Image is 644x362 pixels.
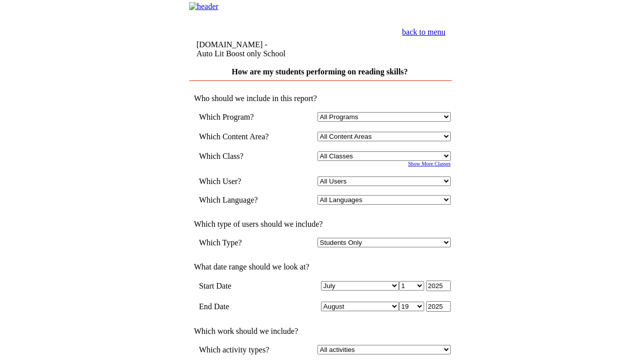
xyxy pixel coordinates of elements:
[199,238,284,247] td: Which Type?
[408,161,451,166] a: Show More Classes
[199,345,284,354] td: Which activity types?
[199,281,284,291] td: Start Date
[232,67,408,76] a: How are my students performing on reading skills?
[199,301,284,312] td: End Date
[199,195,284,205] td: Which Language?
[199,132,269,141] nobr: Which Content Area?
[189,262,451,271] td: What date range should we look at?
[199,112,284,122] td: Which Program?
[189,220,451,229] td: Which type of users should we include?
[199,151,284,161] td: Which Class?
[197,49,286,58] nobr: Auto Lit Boost only School
[197,40,350,58] td: [DOMAIN_NAME] -
[189,327,451,336] td: Which work should we include?
[402,28,445,36] a: back to menu
[189,94,451,103] td: Who should we include in this report?
[199,176,284,186] td: Which User?
[189,2,219,11] img: header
